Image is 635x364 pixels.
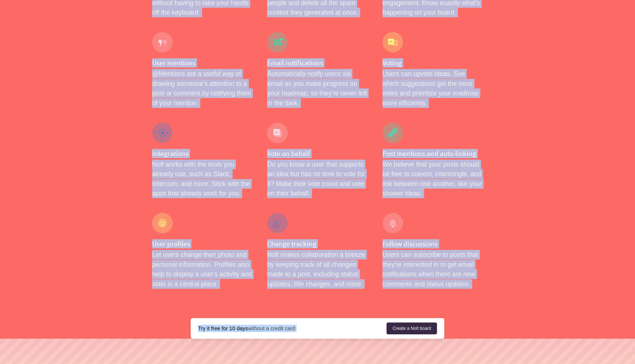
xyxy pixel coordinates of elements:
p: @Mentions are a useful way of drawing someone's attention to a post or comment by notifying them ... [152,69,252,108]
p: Let users change their photo and personal information. Profiles also help to display a user's act... [152,250,252,289]
p: Do you know a user that supports an idea but has no time to vote for it? Make their vote count an... [267,160,367,199]
h4: Vote on behalf [267,149,367,158]
h4: Post mentions and auto-linking [383,149,483,158]
a: Create a Nolt board [387,323,437,334]
p: Nolt works with the tools you already use, such as Slack, Intercom, and more. Stick with the apps... [152,160,252,199]
h4: Voting [383,58,483,68]
p: Automatically notify users via email as you make progress on your roadmap, so they're never left ... [267,69,367,108]
p: Users can subscribe to posts that they're interested in to get email notifications when there are... [383,250,483,289]
h4: User profiles [152,239,252,248]
strong: Try it free for 10 days [198,325,248,331]
div: without a credit card [198,325,387,332]
h4: Change tracking [267,239,367,248]
h4: Follow discussions [383,239,483,248]
h4: Integrations [152,149,252,158]
p: We believe that your posts should be free to coexist, intermingle, and link between one another, ... [383,160,483,199]
h4: User mentions [152,58,252,68]
h4: Email notifications [267,58,367,68]
p: Users can upvote ideas. See which suggestions get the most votes and prioritize your roadmap more... [383,69,483,108]
p: Nolt makes collaboration a breeze by keeping track of all changes made to a post, including statu... [267,250,367,289]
